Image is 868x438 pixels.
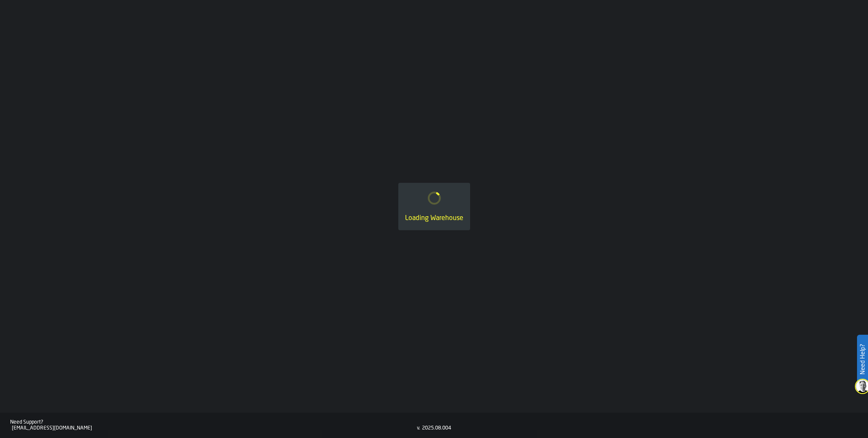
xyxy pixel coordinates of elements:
div: [EMAIL_ADDRESS][DOMAIN_NAME] [12,425,417,431]
a: Need Support?[EMAIL_ADDRESS][DOMAIN_NAME] [10,419,417,431]
div: 2025.08.004 [422,425,451,431]
div: Need Support? [10,419,417,425]
label: Need Help? [858,336,867,383]
div: v. [417,425,420,431]
div: Loading Warehouse [405,213,463,223]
